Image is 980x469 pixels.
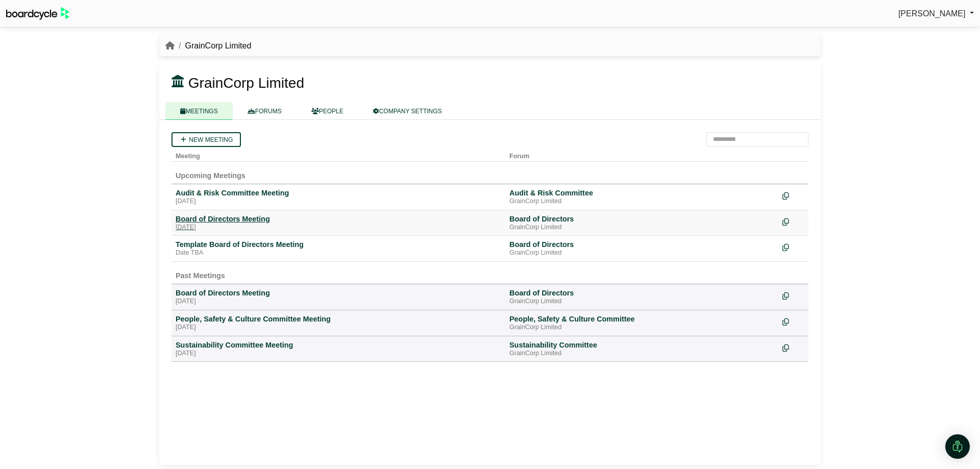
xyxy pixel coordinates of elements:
[898,9,966,18] span: [PERSON_NAME]
[509,198,774,206] div: GrainCorp Limited
[233,102,297,120] a: FORUMS
[176,350,501,358] div: [DATE]
[509,340,774,350] div: Sustainability Committee
[176,224,501,232] div: [DATE]
[509,188,774,198] div: Audit & Risk Committee
[509,298,774,306] div: GrainCorp Limited
[175,39,251,53] li: GrainCorp Limited
[165,102,233,120] a: MEETINGS
[509,324,774,332] div: GrainCorp Limited
[176,314,501,324] div: People, Safety & Culture Committee Meeting
[509,214,774,224] div: Board of Directors
[6,7,69,20] img: BoardcycleBlackGreen-aaafeed430059cb809a45853b8cf6d952af9d84e6e89e1f1685b34bfd5cb7d64.svg
[165,39,251,53] nav: breadcrumb
[176,240,501,249] div: Template Board of Directors Meeting
[509,249,774,257] div: GrainCorp Limited
[188,75,304,91] span: GrainCorp Limited
[176,214,501,232] a: Board of Directors Meeting [DATE]
[176,298,501,306] div: [DATE]
[176,249,501,257] div: Date TBA
[509,288,774,298] div: Board of Directors
[509,240,774,249] div: Board of Directors
[171,147,505,162] th: Meeting
[358,102,457,120] a: COMPANY SETTINGS
[509,314,774,324] div: People, Safety & Culture Committee
[176,288,501,306] a: Board of Directors Meeting [DATE]
[176,188,501,206] a: Audit & Risk Committee Meeting [DATE]
[509,214,774,232] a: Board of Directors GrainCorp Limited
[176,340,501,350] div: Sustainability Committee Meeting
[176,271,225,280] span: Past Meetings
[176,314,501,332] a: People, Safety & Culture Committee Meeting [DATE]
[509,188,774,206] a: Audit & Risk Committee GrainCorp Limited
[782,340,804,354] div: Make a copy
[782,240,804,254] div: Make a copy
[509,314,774,332] a: People, Safety & Culture Committee GrainCorp Limited
[782,214,804,228] div: Make a copy
[176,288,501,298] div: Board of Directors Meeting
[505,147,778,162] th: Forum
[945,434,970,459] div: Open Intercom Messenger
[176,214,501,224] div: Board of Directors Meeting
[176,171,246,180] span: Upcoming Meetings
[176,188,501,198] div: Audit & Risk Committee Meeting
[176,340,501,358] a: Sustainability Committee Meeting [DATE]
[782,288,804,302] div: Make a copy
[176,240,501,257] a: Template Board of Directors Meeting Date TBA
[509,350,774,358] div: GrainCorp Limited
[509,240,774,257] a: Board of Directors GrainCorp Limited
[782,188,804,202] div: Make a copy
[509,224,774,232] div: GrainCorp Limited
[176,198,501,206] div: [DATE]
[509,288,774,306] a: Board of Directors GrainCorp Limited
[898,7,974,20] a: [PERSON_NAME]
[297,102,358,120] a: PEOPLE
[176,324,501,332] div: [DATE]
[782,314,804,328] div: Make a copy
[509,340,774,358] a: Sustainability Committee GrainCorp Limited
[171,132,241,147] a: New meeting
